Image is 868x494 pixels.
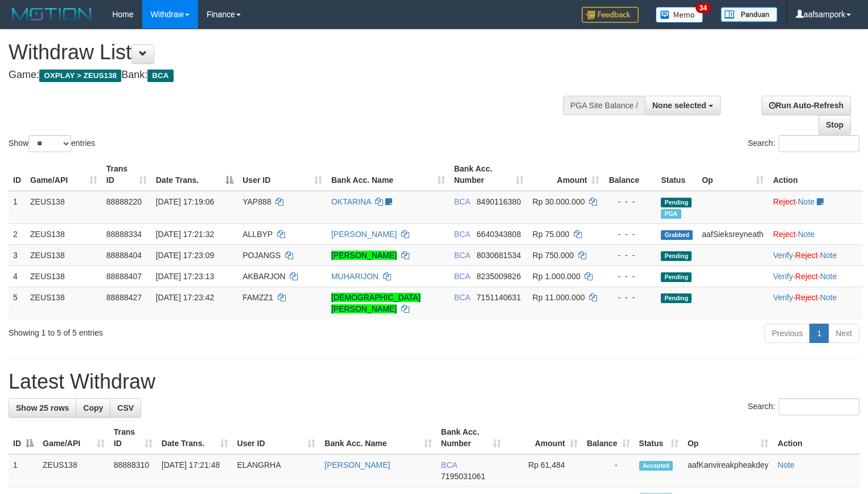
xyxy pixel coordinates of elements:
th: Game/API: activate to sort column ascending [26,158,102,191]
span: BCA [441,460,457,469]
span: FAMZZ1 [242,293,273,302]
span: [DATE] 17:23:42 [156,293,214,302]
label: Search: [748,398,859,415]
div: - - - [608,250,652,261]
a: [DEMOGRAPHIC_DATA][PERSON_NAME] [331,293,421,313]
div: - - - [608,196,652,207]
th: Bank Acc. Name: activate to sort column ascending [327,158,450,191]
a: Previous [764,324,810,343]
span: 88888404 [106,251,142,260]
div: - - - [608,228,652,240]
span: Copy 6640343808 to clipboard [476,230,521,239]
span: Rp 1.000.000 [533,272,581,281]
th: Date Trans.: activate to sort column ascending [157,422,233,454]
th: Balance: activate to sort column ascending [582,422,635,454]
a: OKTARINA [331,197,371,206]
span: Copy 8490116380 to clipboard [476,197,521,206]
span: Pending [661,272,692,282]
a: Verify [773,272,793,281]
a: Next [828,324,859,343]
select: Showentries [28,135,71,152]
td: - [582,454,635,487]
td: 5 [9,287,26,319]
a: Reject [795,272,818,281]
span: YAP888 [242,197,271,206]
td: 88888310 [109,454,157,487]
th: Action [768,158,863,191]
td: 3 [9,244,26,266]
span: Pending [661,293,692,303]
span: OXPLAY > ZEUS138 [39,70,121,82]
td: · · [768,244,863,266]
span: [DATE] 17:19:06 [156,197,214,206]
th: ID: activate to sort column descending [9,422,38,454]
td: · · [768,287,863,319]
td: ELANGRHA [233,454,320,487]
span: [DATE] 17:23:09 [156,251,214,260]
a: Verify [773,251,793,260]
input: Search: [779,398,859,415]
img: Button%20Memo.svg [656,7,704,23]
a: MUHARIJON [331,272,379,281]
th: Op: activate to sort column ascending [683,422,773,454]
span: Copy 7151140631 to clipboard [476,293,521,302]
th: Status [656,158,697,191]
td: ZEUS138 [38,454,109,487]
th: User ID: activate to sort column ascending [233,422,320,454]
a: Note [798,197,815,206]
button: None selected [645,96,721,115]
th: Bank Acc. Name: activate to sort column ascending [320,422,437,454]
input: Search: [779,135,859,152]
td: 4 [9,266,26,287]
span: 88888334 [106,230,142,239]
span: Pending [661,198,692,207]
span: Show 25 rows [16,403,69,413]
a: Note [778,460,795,469]
h4: Game: Bank: [9,70,567,81]
td: · [768,191,863,224]
span: 88888427 [106,293,142,302]
img: MOTION_logo.png [9,6,95,23]
span: BCA [454,293,470,302]
span: Accepted [639,461,673,471]
td: ZEUS138 [26,223,102,244]
a: [PERSON_NAME] [331,230,397,239]
span: Copy 7195031061 to clipboard [441,472,486,481]
span: POJANGS [242,251,281,260]
td: aafSieksreyneath [697,223,768,244]
div: Showing 1 to 5 of 5 entries [9,322,353,338]
span: 88888407 [106,272,142,281]
a: Copy [76,398,110,418]
span: BCA [454,251,470,260]
span: [DATE] 17:21:32 [156,230,214,239]
th: Bank Acc. Number: activate to sort column ascending [437,422,505,454]
img: Feedback.jpg [582,7,639,23]
h1: Withdraw List [9,41,567,64]
div: - - - [608,292,652,303]
td: 2 [9,223,26,244]
div: PGA Site Balance / [563,96,645,115]
span: Copy 8030681534 to clipboard [476,251,521,260]
span: BCA [454,197,470,206]
th: Trans ID: activate to sort column ascending [109,422,157,454]
th: Balance [604,158,656,191]
span: Copy [83,403,103,413]
th: Date Trans.: activate to sort column descending [151,158,238,191]
a: Show 25 rows [9,398,76,418]
span: BCA [454,272,470,281]
label: Search: [748,135,859,152]
a: [PERSON_NAME] [331,251,397,260]
span: BCA [454,230,470,239]
th: Trans ID: activate to sort column ascending [102,158,151,191]
span: CSV [117,403,134,413]
a: Note [820,293,837,302]
td: ZEUS138 [26,191,102,224]
a: Stop [818,115,851,134]
span: Rp 750.000 [533,251,574,260]
td: ZEUS138 [26,244,102,266]
span: None selected [652,101,706,110]
a: Verify [773,293,793,302]
td: · [768,223,863,244]
th: ID [9,158,26,191]
span: AKBARJON [242,272,285,281]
